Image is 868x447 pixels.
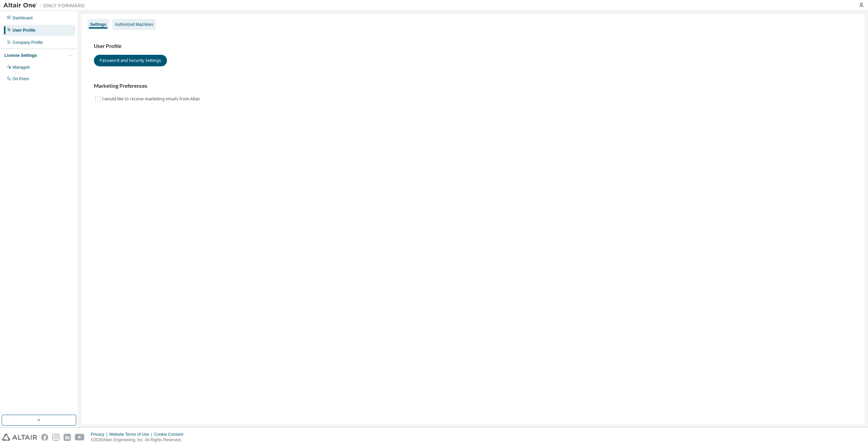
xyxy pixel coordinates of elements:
img: linkedin.svg [64,434,71,441]
h3: Marketing Preferences [94,83,852,89]
div: Settings [90,22,106,27]
label: I would like to receive marketing emails from Altair [102,95,202,103]
div: Dashboard [13,15,33,21]
h3: User Profile [94,43,852,50]
div: Privacy [91,432,109,437]
img: instagram.svg [52,434,60,441]
div: Company Profile [13,40,43,45]
img: facebook.svg [41,434,48,441]
div: User Profile [13,28,35,33]
p: © 2025 Altair Engineering, Inc. All Rights Reserved. [91,437,187,443]
div: Managed [13,65,30,70]
button: Password and Security Settings [94,55,167,66]
div: Authorized Machines [115,22,153,27]
img: youtube.svg [75,434,85,441]
div: On Prem [13,76,29,82]
div: Cookie Consent [154,432,187,437]
img: Altair One [3,2,88,9]
div: License Settings [4,53,37,58]
img: altair_logo.svg [2,434,37,441]
div: Website Terms of Use [109,432,154,437]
